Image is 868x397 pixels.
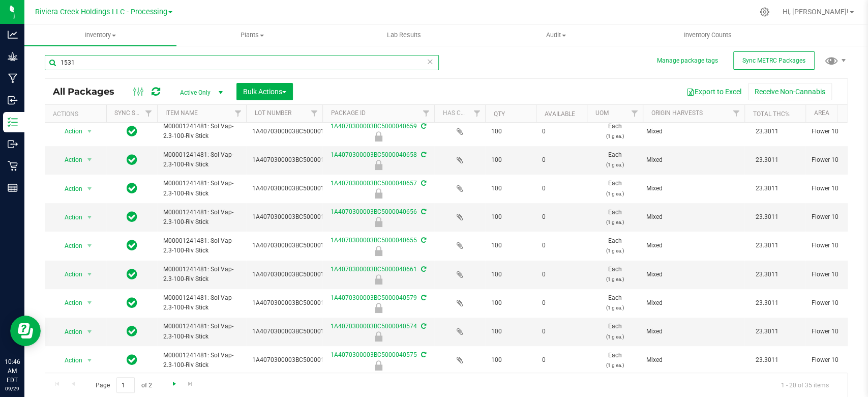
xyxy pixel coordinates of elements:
inline-svg: Outbound [8,139,18,149]
a: Go to the next page [167,377,182,391]
button: Sync METRC Packages [733,51,815,70]
div: Final Check Lock [321,360,436,371]
span: Each [593,322,637,341]
span: 23.3011 [751,296,784,310]
p: (1 g ea.) [593,131,637,141]
span: 0 [542,270,581,279]
span: Action [55,153,83,167]
span: select [83,239,96,253]
span: 23.3011 [751,267,784,282]
span: select [83,353,96,367]
p: 09/29 [5,385,20,392]
div: Value 1: Mixed [646,155,741,165]
span: 0 [542,327,581,336]
span: 0 [542,212,581,222]
a: Lab Results [328,24,480,46]
span: In Sync [127,238,137,252]
div: Value 1: Mixed [646,127,741,136]
span: Plants [177,31,328,40]
div: Final Check Lock [321,246,436,256]
a: Filter [140,105,157,122]
a: Package ID [331,109,365,117]
span: 1A4070300003BC5000015315 [252,298,339,308]
span: 1A4070300003BC5000015315 [252,241,339,250]
span: Sync from Compliance System [420,266,426,273]
span: Sync from Compliance System [420,123,426,130]
button: Manage package tags [657,56,718,65]
inline-svg: Inbound [8,95,18,105]
inline-svg: Inventory [8,117,18,127]
a: Plants [176,24,328,46]
a: 1A4070300003BC5000040575 [331,351,417,358]
span: In Sync [127,296,137,310]
input: 1 [116,377,135,393]
span: Each [593,122,637,141]
a: 1A4070300003BC5000040656 [331,208,417,215]
button: Receive Non-Cannabis [748,83,832,100]
span: 100 [491,241,530,250]
a: 1A4070300003BC5000040579 [331,294,417,301]
div: Final Check Lock [321,303,436,313]
span: Page of 2 [87,377,160,393]
span: 1A4070300003BC5000015315 [252,184,339,193]
span: Action [55,239,83,253]
p: (1 g ea.) [593,332,637,342]
span: M00001241481: Sol Vap-2.3-100-Riv Stick [163,351,240,370]
span: Each [593,208,637,227]
span: Sync from Compliance System [420,208,426,215]
div: Value 1: Mixed [646,241,741,250]
button: Bulk Actions [236,83,293,100]
span: 23.3011 [751,153,784,167]
p: (1 g ea.) [593,274,637,284]
span: Action [55,296,83,310]
p: (1 g ea.) [593,160,637,169]
span: In Sync [127,353,137,367]
p: (1 g ea.) [593,217,637,227]
inline-svg: Reports [8,183,18,193]
p: (1 g ea.) [593,303,637,313]
div: Final Check Lock [321,131,436,141]
inline-svg: Manufacturing [8,73,18,83]
p: 10:46 AM EDT [5,357,20,385]
a: UOM [595,109,608,117]
input: Search Package ID, Item Name, SKU, Lot or Part Number... [45,55,439,70]
span: Sync from Compliance System [420,323,426,330]
div: Final Check Lock [321,188,436,198]
span: Each [593,265,637,284]
span: All Packages [53,86,125,97]
a: 1A4070300003BC5000040659 [331,123,417,130]
span: Sync from Compliance System [420,294,426,301]
span: M00001241481: Sol Vap-2.3-100-Riv Stick [163,179,240,198]
a: 1A4070300003BC5000040655 [331,237,417,244]
span: M00001241481: Sol Vap-2.3-100-Riv Stick [163,122,240,141]
p: (1 g ea.) [593,360,637,370]
span: In Sync [127,324,137,338]
span: select [83,267,96,281]
span: Each [593,293,637,313]
span: Action [55,210,83,224]
a: 1A4070300003BC5000040657 [331,180,417,187]
span: 0 [542,155,581,165]
span: 100 [491,355,530,365]
div: Final Check Lock [321,331,436,342]
span: Lab Results [373,31,435,40]
span: 1A4070300003BC5000015315 [252,212,339,222]
div: Value 1: Mixed [646,355,741,365]
p: (1 g ea.) [593,246,637,256]
span: In Sync [127,124,137,138]
span: 0 [542,241,581,250]
a: Area [814,109,829,117]
a: Filter [229,105,246,122]
span: In Sync [127,153,137,167]
a: Inventory [24,24,176,46]
span: Bulk Actions [243,88,286,96]
span: 100 [491,155,530,165]
span: 1 - 20 of 35 items [773,377,837,392]
span: M00001241481: Sol Vap-2.3-100-Riv Stick [163,150,240,169]
th: Has COA [434,105,485,123]
a: Filter [728,105,744,122]
a: Available [544,110,575,118]
a: Qty [493,110,504,118]
span: 23.3011 [751,353,784,367]
span: select [83,182,96,196]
